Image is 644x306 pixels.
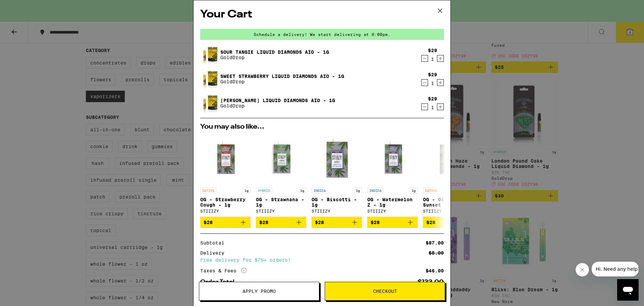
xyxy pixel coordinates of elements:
p: GoldDrop [220,103,335,108]
h2: You may also like... [200,124,444,130]
div: Taxes & Fees [200,268,247,274]
a: Sweet Strawberry Liquid Diamonds AIO - 1g [220,74,344,79]
div: STIIIZY [256,209,306,213]
img: STIIIZY - OG - Strawberry Cough - 1g [200,134,251,184]
div: $29 [428,48,437,53]
img: STIIIZY - OG - Orange Sunset - 1g [423,134,473,184]
div: 1 [428,81,437,86]
div: Schedule a delivery! We start delivering at 6:00pm. [200,29,444,40]
button: Add to bag [312,217,362,228]
button: Add to bag [423,217,473,228]
div: Delivery [200,251,229,255]
a: Sour Tangie Liquid Diamonds AIO - 1g [220,49,329,55]
p: OG - Strawnana - 1g [256,197,306,208]
iframe: Message from company [592,262,639,276]
a: Open page for OG - Strawberry Cough - 1g from STIIIZY [200,134,251,217]
img: King Louis Liquid Diamonds AIO - 1g [200,93,219,113]
div: $29 [428,72,437,77]
div: $5.00 [429,251,444,255]
button: Checkout [325,282,445,301]
p: OG - Strawberry Cough - 1g [200,197,251,208]
img: Sweet Strawberry Liquid Diamonds AIO - 1g [200,69,219,89]
div: $29 [428,96,437,101]
p: 1g [298,187,306,193]
p: GoldDrop [220,79,344,84]
p: OG - Watermelon Z - 1g [367,197,418,208]
div: STIIIZY [200,209,251,213]
img: Sour Tangie Liquid Diamonds AIO - 1g [200,44,219,65]
img: STIIIZY - OG - Watermelon Z - 1g [367,134,418,184]
div: $133.00 [418,279,444,285]
img: STIIIZY - OG - Biscotti - 1g [312,134,362,184]
span: $28 [426,220,435,225]
span: $28 [315,220,324,225]
iframe: Button to launch messaging window [617,279,639,301]
button: Add to bag [200,217,251,228]
button: Increment [437,55,444,62]
span: $28 [259,220,268,225]
div: Free delivery for $75+ orders! [200,258,444,262]
p: OG - Orange Sunset - 1g [423,197,473,208]
img: STIIIZY - OG - Strawnana - 1g [256,134,306,184]
p: SATIVA [423,187,439,193]
button: Decrement [421,79,428,86]
div: 1 [428,56,437,62]
p: 1g [243,187,251,193]
button: Add to bag [256,217,306,228]
div: $87.00 [426,241,444,245]
p: 1g [354,187,362,193]
iframe: Close message [576,263,589,276]
a: Open page for OG - Strawnana - 1g from STIIIZY [256,134,306,217]
p: OG - Biscotti - 1g [312,197,362,208]
div: STIIIZY [367,209,418,213]
button: Decrement [421,55,428,62]
p: INDICA [367,187,383,193]
p: HYBRID [256,187,272,193]
div: 1 [428,105,437,110]
span: Hi. Need any help? [4,5,48,10]
div: Order Total [200,279,239,285]
h2: Your Cart [200,7,444,22]
div: Subtotal [200,241,229,245]
p: GoldDrop [220,55,329,60]
div: STIIIZY [423,209,473,213]
p: SATIVA [200,187,216,193]
button: Add to bag [367,217,418,228]
p: INDICA [312,187,328,193]
div: $46.00 [426,268,444,273]
span: $28 [371,220,380,225]
a: Open page for OG - Orange Sunset - 1g from STIIIZY [423,134,473,217]
a: [PERSON_NAME] Liquid Diamonds AIO - 1g [220,98,335,103]
button: Increment [437,79,444,86]
span: Checkout [373,289,397,294]
a: Open page for OG - Biscotti - 1g from STIIIZY [312,134,362,217]
button: Apply Promo [199,282,319,301]
a: Open page for OG - Watermelon Z - 1g from STIIIZY [367,134,418,217]
button: Increment [437,103,444,110]
span: Apply Promo [243,289,276,294]
button: Decrement [421,103,428,110]
span: $28 [204,220,213,225]
div: STIIIZY [312,209,362,213]
p: 1g [410,187,418,193]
